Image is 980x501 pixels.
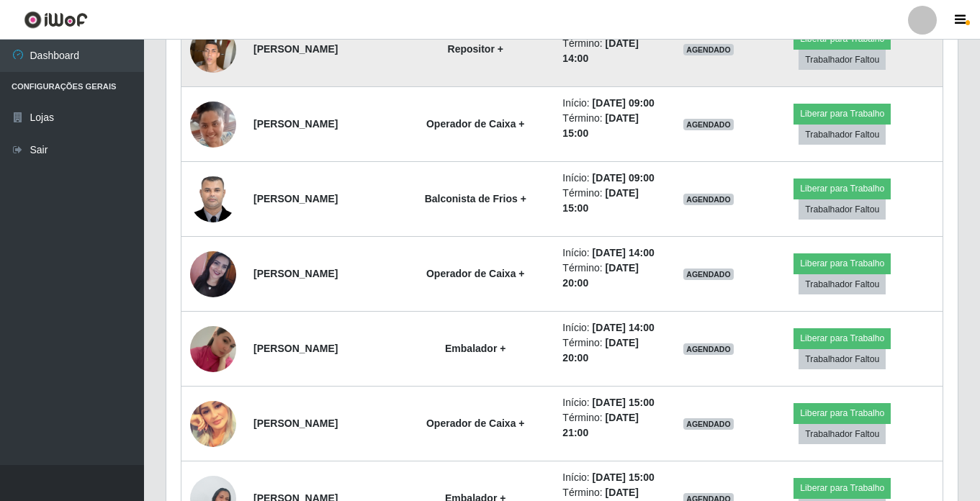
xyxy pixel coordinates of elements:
button: Liberar para Trabalho [794,104,891,124]
img: 1741890042510.jpeg [190,308,236,390]
strong: [PERSON_NAME] [253,193,338,204]
li: Início: [562,320,666,335]
li: Término: [562,410,666,441]
li: Término: [562,36,666,66]
time: [DATE] 09:00 [593,172,655,184]
li: Término: [562,186,666,216]
li: Início: [562,395,666,410]
button: Liberar para Trabalho [794,328,891,348]
li: Início: [562,96,666,111]
button: Trabalhador Faltou [799,199,886,220]
li: Início: [562,245,666,261]
strong: Repositor + [448,43,503,55]
button: Trabalhador Faltou [799,274,886,294]
strong: Balconista de Frios + [425,193,526,204]
img: CoreUI Logo [24,11,88,29]
img: 1747246245784.jpeg [190,401,236,447]
span: AGENDADO [683,44,734,55]
time: [DATE] 15:00 [593,397,655,408]
time: [DATE] 09:00 [593,97,655,109]
strong: [PERSON_NAME] [253,343,338,354]
strong: Operador de Caixa + [426,118,525,130]
time: [DATE] 14:00 [593,247,655,258]
button: Trabalhador Faltou [799,50,886,70]
img: 1716342468210.jpeg [190,19,236,80]
button: Liberar para Trabalho [794,403,891,423]
button: Trabalhador Faltou [799,349,886,369]
time: [DATE] 15:00 [593,471,655,483]
span: AGENDADO [683,418,734,430]
span: AGENDADO [683,343,734,355]
time: [DATE] 14:00 [593,322,655,333]
li: Término: [562,335,666,366]
span: AGENDADO [683,268,734,280]
strong: Embalador + [445,343,505,354]
button: Liberar para Trabalho [794,179,891,199]
strong: Operador de Caixa + [426,417,525,429]
strong: [PERSON_NAME] [253,417,338,429]
li: Início: [562,470,666,485]
li: Início: [562,171,666,186]
strong: [PERSON_NAME] [253,43,338,55]
button: Trabalhador Faltou [799,125,886,145]
strong: [PERSON_NAME] [253,118,338,130]
strong: Operador de Caixa + [426,268,525,279]
span: AGENDADO [683,119,734,130]
img: 1752499690681.jpeg [190,251,236,297]
img: 1723491411759.jpeg [190,99,236,150]
strong: [PERSON_NAME] [253,268,338,279]
li: Término: [562,261,666,291]
span: AGENDADO [683,194,734,205]
button: Liberar para Trabalho [794,478,891,498]
button: Liberar para Trabalho [794,253,891,274]
li: Término: [562,111,666,141]
img: 1700181176076.jpeg [190,168,236,230]
button: Trabalhador Faltou [799,424,886,444]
